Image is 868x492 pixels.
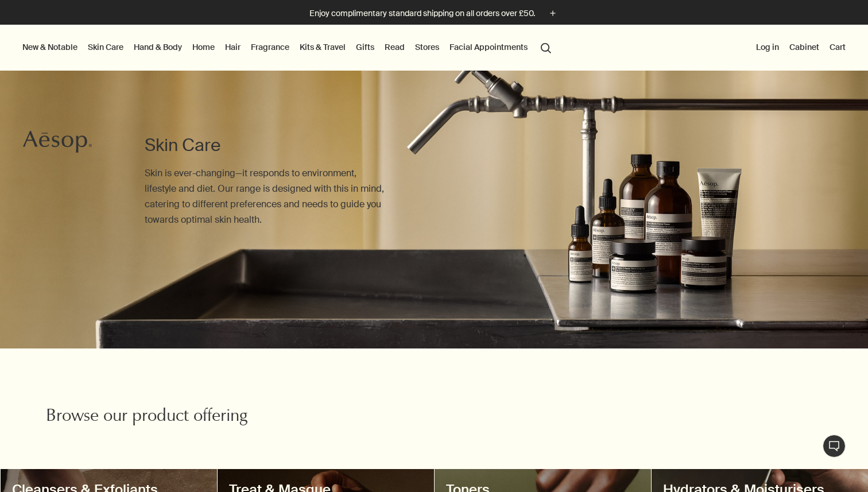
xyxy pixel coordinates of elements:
p: Enjoy complimentary standard shipping on all orders over £50. [309,7,535,20]
button: Enjoy complimentary standard shipping on all orders over £50. [309,7,559,20]
a: Fragrance [249,40,292,55]
button: Cart [827,40,848,55]
button: Open search [536,36,556,58]
a: Aesop [20,127,95,159]
button: Live Assistance [823,435,846,458]
button: Log in [754,40,781,55]
nav: supplementary [754,25,848,71]
p: Skin is ever-changing—it responds to environment, lifestyle and diet. Our range is designed with ... [145,165,388,228]
button: Stores [413,40,441,55]
a: Cabinet [787,40,821,55]
a: Kits & Travel [297,40,348,55]
a: Hand & Body [131,40,184,55]
h1: Skin Care [145,134,388,157]
a: Gifts [354,40,377,55]
svg: Aesop [23,130,92,153]
button: New & Notable [20,40,80,55]
a: Home [190,40,217,55]
a: Hair [223,40,243,55]
a: Skin Care [86,40,126,55]
a: Facial Appointments [447,40,530,55]
nav: primary [20,25,556,71]
h2: Browse our product offering [46,406,305,429]
a: Read [382,40,407,55]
